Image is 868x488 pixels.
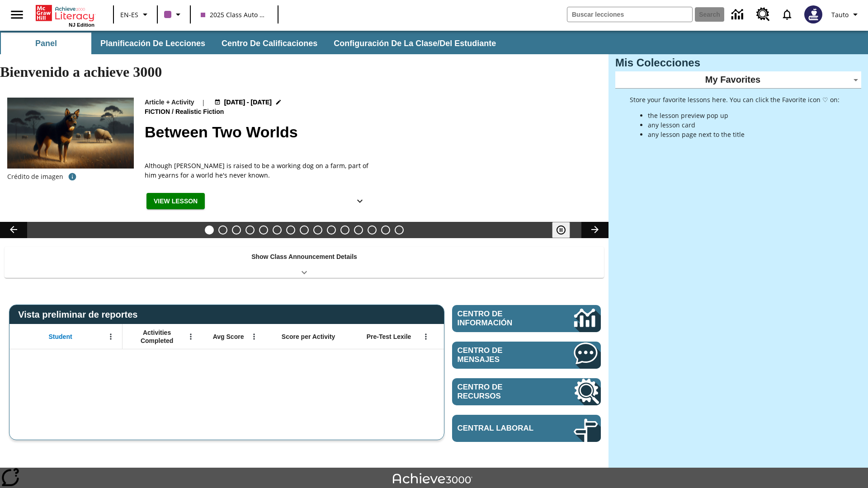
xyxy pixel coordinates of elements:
[145,107,172,117] span: Fiction
[395,225,404,235] button: Slide 15 Point of View
[313,225,322,235] button: Slide 9 Attack of the Terrifying Tomatoes
[251,252,357,262] p: Show Class Announcement Details
[247,330,261,343] button: Abrir menú
[630,95,840,104] p: Store your favorite lessons here. You can click the Favorite icon ♡ on:
[567,7,692,22] input: search field
[799,3,828,26] button: Escoja un nuevo avatar
[326,33,503,54] button: Configuración de la clase/del estudiante
[452,305,601,332] a: Centro de información
[18,310,142,320] span: Vista preliminar de reportes
[4,1,30,28] button: Abrir el menú lateral
[245,225,255,235] button: Slide 4 ¿Qué importancia tiene un nombre?
[259,225,268,235] button: Slide 5 ¿Lo quieres con papas fritas?
[726,2,751,27] a: Centro de información
[202,98,205,107] span: |
[458,383,547,401] span: Centro de recursos
[751,2,775,27] a: Centro de recursos, Se abrirá en una pestaña nueva.
[213,333,244,341] span: Avg Score
[340,225,349,235] button: Slide 11 The Invasion of the Free CD
[120,10,138,19] span: EN-ES
[5,247,604,278] div: Show Class Announcement Details
[452,342,601,369] a: Centro de mensajes
[351,193,369,210] button: Ver más
[327,225,336,235] button: Slide 10 Fashion Forward in Ancient Rome
[201,10,268,19] span: 2025 Class Auto Grade 13
[452,378,601,405] a: Centro de recursos, Se abrirá en una pestaña nueva.
[286,225,295,235] button: Slide 7 The Last Homesteaders
[49,333,72,341] span: Student
[458,310,543,328] span: Centro de información
[458,424,547,433] span: Central laboral
[273,225,282,235] button: Slide 6 ¿Los autos del futuro?
[145,121,598,144] h2: Between Two Worlds
[145,161,371,180] div: Although [PERSON_NAME] is raised to be a working dog on a farm, part of him yearns for a world he...
[7,98,134,169] img: A dog with dark fur and light tan markings looks off into the distance while sheep graze in the b...
[367,333,411,341] span: Pre-Test Lexile
[381,225,390,235] button: Slide 14 Career Lesson
[36,3,94,28] div: Portada
[104,330,118,343] button: Abrir menú
[282,333,335,341] span: Score per Activity
[831,10,849,19] span: Tauto
[205,225,214,235] button: Slide 1 Between Two Worlds
[581,222,609,238] button: Carrusel de lecciones, seguir
[214,33,325,54] button: Centro de calificaciones
[218,225,227,235] button: Slide 2 Test lesson 3/27 en
[93,33,212,54] button: Planificación de lecciones
[224,98,272,107] span: [DATE] - [DATE]
[615,56,861,69] h3: Mis Colecciones
[117,6,154,23] button: Language: EN-ES, Selecciona un idioma
[648,111,840,120] li: the lesson preview pop up
[145,161,371,180] span: Although Chip is raised to be a working dog on a farm, part of him yearns for a world he's never ...
[212,98,284,107] button: Aug 18 - Aug 18 Elegir fechas
[175,107,226,117] span: Realistic Fiction
[648,130,840,139] li: any lesson page next to the title
[615,71,861,89] div: My Favorites
[300,225,309,235] button: Slide 8 Solar Power to the People
[552,222,570,238] button: Pausar
[160,6,187,23] button: El color de la clase es morado/púrpura. Cambiar el color de la clase.
[232,225,241,235] button: Slide 3 Llevar el cine a la dimensión X
[368,225,377,235] button: Slide 13 Pre-release lesson
[146,193,205,210] button: View Lesson
[419,330,433,343] button: Abrir menú
[452,415,601,442] a: Central laboral
[69,22,94,28] span: NJ Edition
[36,4,94,22] a: Portada
[458,346,547,364] span: Centro de mensajes
[648,120,840,130] li: any lesson card
[804,5,822,23] img: Avatar
[552,222,579,238] div: Pausar
[184,330,198,343] button: Abrir menú
[63,169,81,185] button: Image credit: Shutterstock.AI/Shutterstock
[354,225,363,235] button: Slide 12 Mixed Practice: Citing Evidence
[145,98,194,107] p: Article + Activity
[127,328,187,345] span: Activities Completed
[828,6,864,23] button: Perfil/Configuración
[775,3,799,26] a: Notificaciones
[172,108,174,115] span: /
[7,172,63,181] p: Crédito de imagen
[1,33,91,54] button: Panel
